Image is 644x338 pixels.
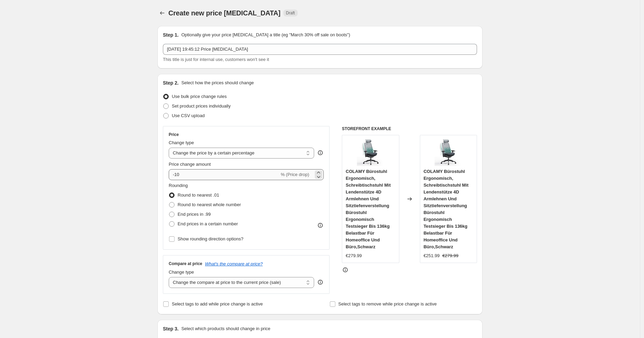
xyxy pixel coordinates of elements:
span: Select tags to add while price change is active [172,301,263,306]
input: -15 [169,169,279,180]
img: 71gZx22N30L_80x.jpg [435,139,462,166]
span: COLAMY Bürostuhl Ergonomisch, Schreibtischstuhl Mit Lendenstütze 4D Armlehnen Und Sitztiefenverst... [424,169,468,249]
span: Show rounding direction options? [178,236,243,241]
h2: Step 2. [163,79,179,86]
p: Optionally give your price [MEDICAL_DATA] a title (eg "March 30% off sale on boots") [181,32,350,38]
span: Change type [169,270,194,275]
img: 71gZx22N30L_80x.jpg [357,139,384,166]
span: Change type [169,140,194,145]
div: help [317,149,324,156]
button: Price change jobs [157,8,167,18]
span: Use bulk price change rules [172,94,227,99]
div: help [317,279,324,286]
input: 30% off holiday sale [163,44,477,55]
span: Round to nearest whole number [178,202,241,207]
span: End prices in a certain number [178,221,238,226]
h2: Step 3. [163,325,179,332]
p: Select which products should change in price [181,325,270,332]
span: Set product prices individually [172,103,231,109]
span: This title is just for internal use, customers won't see it [163,57,269,62]
h6: STOREFRONT EXAMPLE [342,126,477,132]
span: Price change amount [169,162,211,167]
span: % (Price drop) [281,172,309,177]
span: Draft [286,10,295,16]
h3: Price [169,132,179,137]
div: €279.99 [346,252,362,259]
p: Select how the prices should change [181,79,254,86]
button: What's the compare at price? [205,261,263,266]
span: Select tags to remove while price change is active [338,301,437,306]
span: Rounding [169,183,188,188]
span: Use CSV upload [172,113,205,118]
div: €251.99 [424,252,440,259]
strike: €279.99 [442,252,459,259]
span: Create new price [MEDICAL_DATA] [168,9,281,17]
h2: Step 1. [163,32,179,38]
span: End prices in .99 [178,212,211,217]
h3: Compare at price [169,261,202,266]
span: COLAMY Bürostuhl Ergonomisch, Schreibtischstuhl Mit Lendenstütze 4D Armlehnen Und Sitztiefenverst... [346,169,390,249]
span: Round to nearest .01 [178,192,219,198]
